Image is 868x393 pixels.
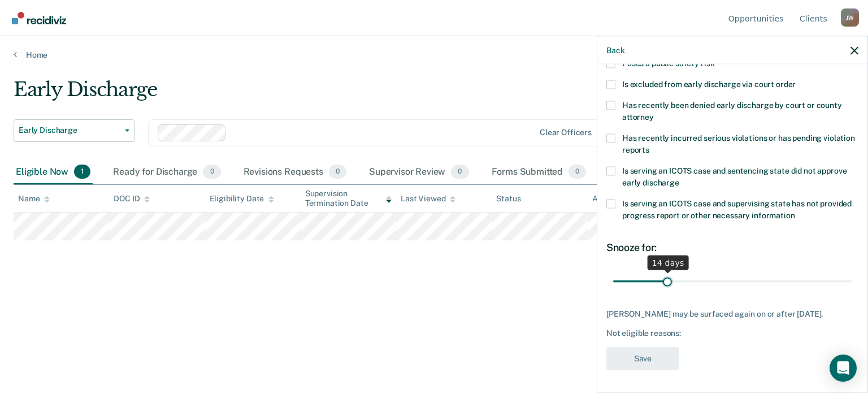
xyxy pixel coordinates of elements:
[841,8,859,27] button: Profile dropdown button
[19,126,120,135] span: Early Discharge
[606,241,858,253] div: Snooze for:
[401,194,455,204] div: Last Viewed
[568,165,586,179] span: 0
[648,256,689,270] div: 14 days
[606,328,858,338] div: Not eligible reasons:
[606,347,679,370] button: Save
[622,79,796,88] span: Is excluded from early discharge via court order
[367,160,471,185] div: Supervisor Review
[496,194,520,204] div: Status
[622,166,847,187] span: Is serving an ICOTS case and sentencing state did not approve early discharge
[606,45,624,55] button: Back
[241,160,349,185] div: Revisions Requests
[622,100,842,121] span: Has recently been denied early discharge by court or county attorney
[830,355,857,382] div: Open Intercom Messenger
[451,165,468,179] span: 0
[14,78,665,110] div: Early Discharge
[606,309,858,319] div: [PERSON_NAME] may be surfaced again on or after [DATE].
[14,50,854,60] a: Home
[18,194,50,204] div: Name
[841,8,859,27] div: J W
[489,160,589,185] div: Forms Submitted
[305,189,392,208] div: Supervision Termination Date
[622,133,855,154] span: Has recently incurred serious violations or has pending violation reports
[12,12,66,24] img: Recidiviz
[329,165,346,179] span: 0
[74,165,90,179] span: 1
[592,194,645,204] div: Assigned to
[540,128,592,137] div: Clear officers
[114,194,150,204] div: DOC ID
[14,160,93,185] div: Eligible Now
[210,194,275,204] div: Eligibility Date
[111,160,223,185] div: Ready for Discharge
[203,165,220,179] span: 0
[622,198,852,219] span: Is serving an ICOTS case and supervising state has not provided progress report or other necessar...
